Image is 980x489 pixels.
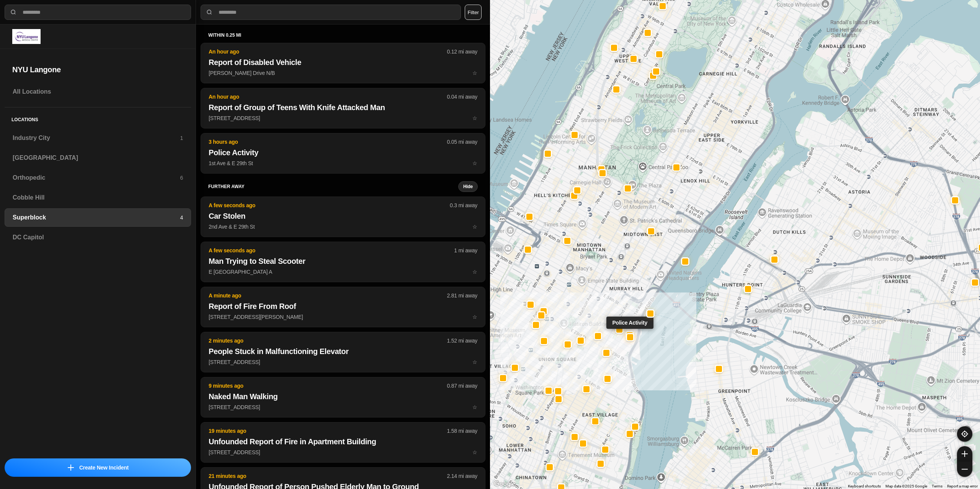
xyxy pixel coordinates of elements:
img: search [10,8,17,16]
button: 9 minutes ago0.87 mi awayNaked Man Walking[STREET_ADDRESS]star [201,377,485,418]
h2: Report of Group of Teens With Knife Attacked Man [209,102,477,113]
a: Cobble Hill [5,188,191,207]
h2: People Stuck in Malfunctioning Elevator [209,346,477,357]
a: Superblock4 [5,208,191,227]
img: search [206,8,213,16]
p: 1st Ave & E 29th St [209,159,477,167]
a: Open this area in Google Maps (opens a new window) [492,479,517,489]
a: A few seconds ago1 mi awayMan Trying to Steal ScooterE [GEOGRAPHIC_DATA] Astar [201,268,485,275]
p: E [GEOGRAPHIC_DATA] A [209,268,477,276]
span: Map data ©2025 Google [885,484,927,488]
h2: Man Trying to Steal Scooter [209,256,477,266]
p: 21 minutes ago [209,472,447,480]
button: iconCreate New Incident [5,458,191,477]
a: Terms (opens in new tab) [932,484,942,488]
span: star [472,115,477,121]
img: zoom-out [962,466,968,472]
a: Orthopedic6 [5,169,191,187]
button: A few seconds ago1 mi awayMan Trying to Steal ScooterE [GEOGRAPHIC_DATA] Astar [201,242,485,282]
p: 0.87 mi away [447,382,477,390]
p: 0.12 mi away [447,48,477,55]
p: 2.81 mi away [447,292,477,299]
p: 4 [180,214,183,221]
a: [GEOGRAPHIC_DATA] [5,149,191,167]
p: 2nd Ave & E 29th St [209,223,477,231]
span: star [472,269,477,275]
button: Police Activity [626,331,634,340]
h3: [GEOGRAPHIC_DATA] [13,153,183,162]
a: A few seconds ago0.3 mi awayCar Stolen2nd Ave & E 29th Ststar [201,223,485,230]
button: A minute ago2.81 mi awayReport of Fire From Roof[STREET_ADDRESS][PERSON_NAME]star [201,287,485,327]
a: DC Capitol [5,228,191,247]
p: Create New Incident [79,464,129,471]
p: [PERSON_NAME] Drive N/B [209,69,477,77]
h3: All Locations [13,87,183,96]
p: [STREET_ADDRESS] [209,403,477,411]
button: A few seconds ago0.3 mi awayCar Stolen2nd Ave & E 29th Ststar [201,197,485,237]
img: logo [12,29,41,44]
h3: DC Capitol [13,233,183,242]
h2: Naked Man Walking [209,391,477,402]
p: An hour ago [209,48,447,55]
span: star [472,314,477,320]
p: 6 [180,174,183,182]
div: Police Activity [606,317,653,329]
img: zoom-in [962,451,968,457]
p: [STREET_ADDRESS] [209,114,477,122]
h5: Locations [5,107,191,129]
h2: Unfounded Report of Fire in Apartment Building [209,436,477,447]
p: 1 mi away [454,247,477,254]
p: A few seconds ago [209,201,450,209]
img: recenter [961,431,968,437]
h2: NYU Langone [12,64,183,75]
p: 9 minutes ago [209,382,447,390]
a: An hour ago0.04 mi awayReport of Group of Teens With Knife Attacked Man[STREET_ADDRESS]star [201,115,485,121]
p: 0.3 mi away [450,201,477,209]
a: 2 minutes ago1.52 mi awayPeople Stuck in Malfunctioning Elevator[STREET_ADDRESS]star [201,359,485,365]
button: zoom-out [957,461,972,477]
a: An hour ago0.12 mi awayReport of Disabled Vehicle[PERSON_NAME] Drive N/Bstar [201,70,485,76]
h3: Cobble Hill [13,193,183,202]
img: icon [68,465,74,471]
button: Keyboard shortcuts [848,484,881,489]
span: star [472,70,477,76]
h5: within 0.25 mi [208,32,478,38]
h2: Report of Disabled Vehicle [209,57,477,68]
a: 9 minutes ago0.87 mi awayNaked Man Walking[STREET_ADDRESS]star [201,404,485,410]
h3: Orthopedic [13,173,180,182]
button: recenter [957,426,972,442]
h5: further away [208,184,458,190]
span: star [472,224,477,230]
p: 1.58 mi away [447,427,477,435]
a: 3 hours ago0.05 mi awayPolice Activity1st Ave & E 29th Ststar [201,160,485,166]
a: All Locations [5,83,191,101]
h2: Report of Fire From Roof [209,301,477,312]
p: An hour ago [209,93,447,101]
h2: Car Stolen [209,211,477,221]
button: An hour ago0.12 mi awayReport of Disabled Vehicle[PERSON_NAME] Drive N/Bstar [201,43,485,83]
p: [STREET_ADDRESS] [209,448,477,456]
button: An hour ago0.04 mi awayReport of Group of Teens With Knife Attacked Man[STREET_ADDRESS]star [201,88,485,128]
a: A minute ago2.81 mi awayReport of Fire From Roof[STREET_ADDRESS][PERSON_NAME]star [201,314,485,320]
p: 1.52 mi away [447,337,477,344]
button: Hide [458,181,478,192]
h3: Industry City [13,133,180,143]
a: Industry City1 [5,129,191,147]
button: Filter [465,5,482,20]
h2: Police Activity [209,147,477,158]
span: star [472,404,477,410]
p: 0.05 mi away [447,138,477,146]
span: star [472,160,477,166]
p: 3 hours ago [209,138,447,146]
a: 19 minutes ago1.58 mi awayUnfounded Report of Fire in Apartment Building[STREET_ADDRESS]star [201,449,485,455]
small: Hide [463,184,473,190]
a: Report a map error [947,484,978,488]
p: A minute ago [209,292,447,299]
p: 19 minutes ago [209,427,447,435]
p: [STREET_ADDRESS] [209,358,477,366]
button: 19 minutes ago1.58 mi awayUnfounded Report of Fire in Apartment Building[STREET_ADDRESS]star [201,422,485,463]
button: 3 hours ago0.05 mi awayPolice Activity1st Ave & E 29th Ststar [201,133,485,174]
p: 2 minutes ago [209,337,447,344]
p: 0.04 mi away [447,93,477,101]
